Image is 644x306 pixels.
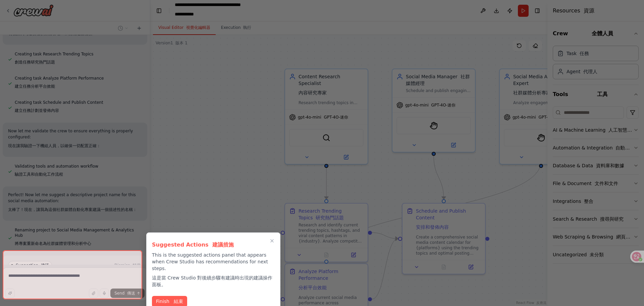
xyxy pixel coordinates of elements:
[174,299,183,304] font: 結束
[154,6,164,15] button: Hide left sidebar
[152,275,272,287] font: 這是當 Crew Studio 對後續步驟有建議時出現的建議操作面板。
[152,241,275,249] h3: Suggested Actions
[152,252,275,291] p: This is the suggested actions panel that appears when Crew Studio has recommendations for next st...
[268,237,276,245] button: Close walkthrough
[212,242,234,248] font: 建議措施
